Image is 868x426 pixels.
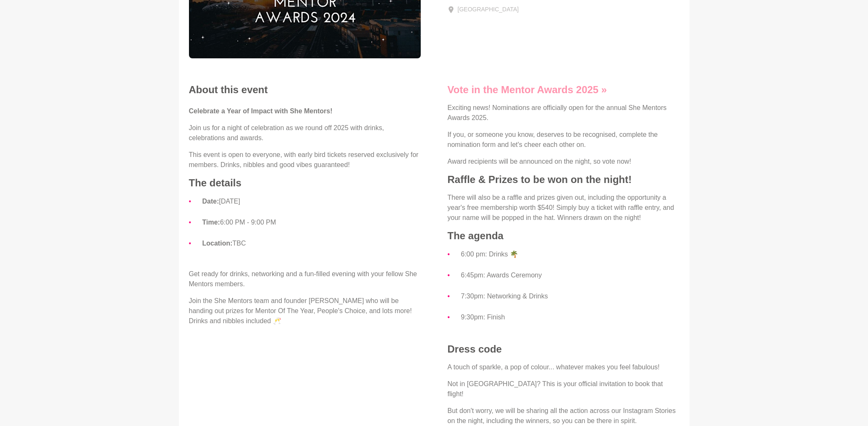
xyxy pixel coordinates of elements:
li: 9:30pm: Finish [461,312,679,323]
div: [GEOGRAPHIC_DATA] [458,5,519,14]
p: Award recipients will be announced on the night, so vote now! [448,157,679,167]
h4: The agenda [448,230,679,242]
strong: Celebrate a Year of Impact with She Mentors! [189,107,333,115]
p: Not in [GEOGRAPHIC_DATA]? This is your official invitation to book that flight! [448,379,679,399]
p: Join us for a night of celebration as we round off 2025 with drinks, celebrations and awards. [189,123,421,143]
li: 6:00 pm: Drinks 🌴 [461,249,679,260]
h4: Raffle & Prizes to be won on the night! [448,173,679,186]
h2: About this event [189,84,421,96]
li: [DATE] [202,196,421,207]
p: A touch of sparkle, a pop of colour... whatever makes you feel fabulous! [448,362,679,372]
h4: The details [189,177,421,189]
p: Get ready for drinks, networking and a fun-filled evening with your fellow She Mentors members. [189,269,421,289]
strong: Time: [202,219,220,226]
li: TBC [202,238,421,249]
h4: Dress code [448,343,679,355]
p: But don't worry, we will be sharing all the action across our Instagram Stories on the night, inc... [448,406,679,426]
p: If you, or someone you know, deserves to be recognised, complete the nomination form and let's ch... [448,130,679,150]
strong: Location: [202,240,233,247]
p: Join the She Mentors team and founder [PERSON_NAME] who will be handing out prizes for Mentor Of ... [189,296,421,326]
p: There will also be a raffle and prizes given out, including the opportunity a year's free members... [448,193,679,223]
p: This event is open to everyone, with early bird tickets reserved exclusively for members. Drinks,... [189,150,421,170]
li: 6:00 PM - 9:00 PM [202,217,421,228]
strong: Date: [202,198,219,205]
li: 7:30pm: Networking & Drinks [461,291,679,302]
li: 6:45pm: Awards Ceremony [461,270,679,281]
p: Exciting news! Nominations are officially open for the annual She Mentors Awards 2025. [448,103,679,123]
a: Vote in the Mentor Awards 2025 » [448,84,607,95]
